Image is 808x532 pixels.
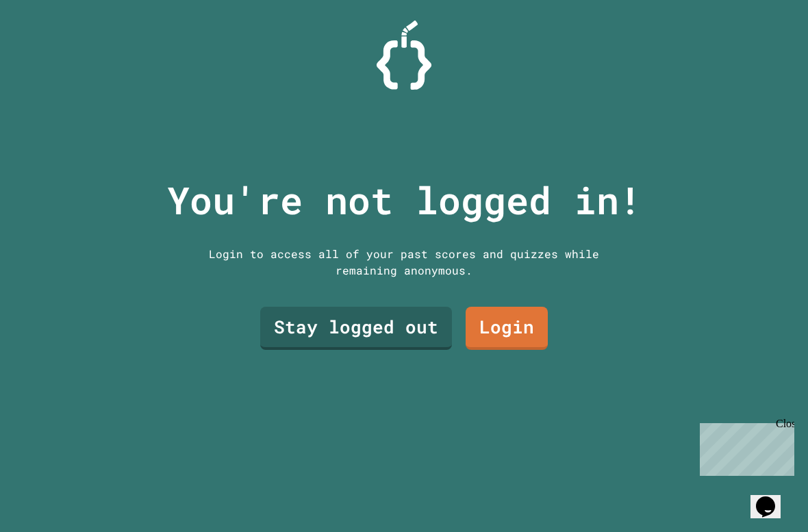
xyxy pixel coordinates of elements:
div: Chat with us now!Close [5,5,94,87]
iframe: chat widget [750,477,794,518]
img: Logo.svg [377,21,431,90]
p: You're not logged in! [167,172,642,229]
a: Stay logged out [260,307,452,350]
a: Login [466,307,548,350]
div: Login to access all of your past scores and quizzes while remaining anonymous. [199,246,609,279]
iframe: chat widget [694,418,794,476]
